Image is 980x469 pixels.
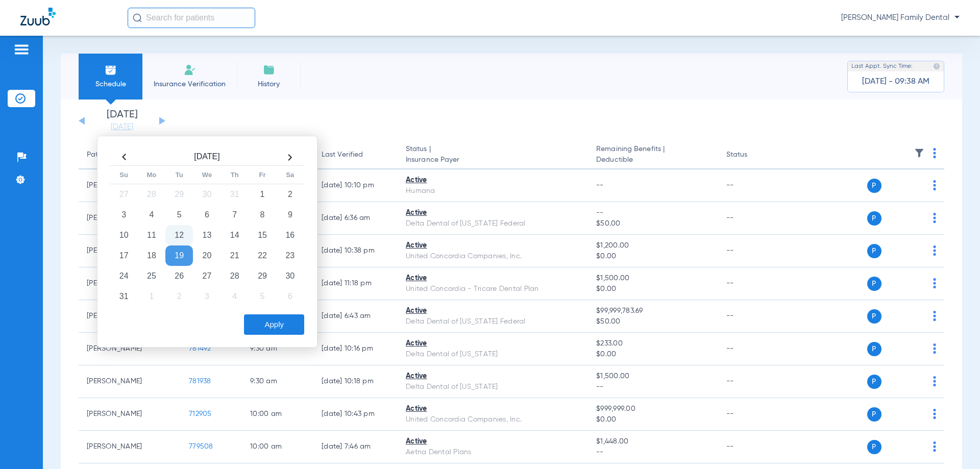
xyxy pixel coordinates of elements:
[867,244,881,258] span: P
[313,169,398,202] td: [DATE] 10:10 PM
[79,431,181,463] td: [PERSON_NAME]
[406,447,580,458] div: Aetna Dental Plans
[133,13,142,22] img: Search Icon
[406,436,580,447] div: Active
[596,306,709,316] span: $99,999,783.69
[87,150,173,160] div: Patient Name
[596,218,709,229] span: $50.00
[242,431,313,463] td: 10:00 AM
[867,440,881,454] span: P
[406,175,580,186] div: Active
[596,240,709,251] span: $1,200.00
[189,410,212,417] span: 712905
[596,414,709,425] span: $0.00
[596,338,709,349] span: $233.00
[313,333,398,365] td: [DATE] 10:16 PM
[79,365,181,398] td: [PERSON_NAME]
[867,277,881,291] span: P
[184,64,196,76] img: Manual Insurance Verification
[406,218,580,229] div: Delta Dental of [US_STATE] Federal
[313,202,398,235] td: [DATE] 6:36 AM
[596,251,709,262] span: $0.00
[718,333,787,365] td: --
[596,155,709,165] span: Deductible
[596,273,709,284] span: $1,500.00
[596,349,709,360] span: $0.00
[718,300,787,333] td: --
[933,63,940,70] img: last sync help info
[313,267,398,300] td: [DATE] 11:18 PM
[406,349,580,360] div: Delta Dental of [US_STATE]
[851,61,913,71] span: Last Appt. Sync Time:
[313,398,398,431] td: [DATE] 10:43 PM
[105,64,117,76] img: Schedule
[406,316,580,327] div: Delta Dental of [US_STATE] Federal
[13,43,30,56] img: hamburger-icon
[933,409,936,419] img: group-dot-blue.svg
[718,398,787,431] td: --
[406,240,580,251] div: Active
[242,398,313,431] td: 10:00 AM
[867,309,881,324] span: P
[867,342,881,356] span: P
[596,316,709,327] span: $50.00
[933,180,936,190] img: group-dot-blue.svg
[867,211,881,226] span: P
[718,169,787,202] td: --
[87,150,132,160] div: Patient Name
[406,284,580,294] div: United Concordia - Tricare Dental Plan
[718,431,787,463] td: --
[91,110,153,132] li: [DATE]
[933,376,936,386] img: group-dot-blue.svg
[929,420,980,469] div: Chat Widget
[313,365,398,398] td: [DATE] 10:18 PM
[596,404,709,414] span: $999,999.00
[867,375,881,389] span: P
[588,141,718,169] th: Remaining Benefits |
[313,431,398,463] td: [DATE] 7:46 AM
[867,407,881,422] span: P
[406,155,580,165] span: Insurance Payer
[914,148,924,158] img: filter.svg
[138,149,276,166] th: [DATE]
[596,208,709,218] span: --
[933,343,936,354] img: group-dot-blue.svg
[313,300,398,333] td: [DATE] 6:43 AM
[322,150,389,160] div: Last Verified
[406,414,580,425] div: United Concordia Companies, Inc.
[406,371,580,382] div: Active
[596,436,709,447] span: $1,448.00
[718,235,787,267] td: --
[406,306,580,316] div: Active
[718,365,787,398] td: --
[406,208,580,218] div: Active
[398,141,588,169] th: Status |
[718,267,787,300] td: --
[933,278,936,288] img: group-dot-blue.svg
[933,148,936,158] img: group-dot-blue.svg
[933,311,936,321] img: group-dot-blue.svg
[718,202,787,235] td: --
[596,382,709,392] span: --
[406,273,580,284] div: Active
[841,13,960,23] span: [PERSON_NAME] Family Dental
[406,382,580,392] div: Delta Dental of [US_STATE]
[406,338,580,349] div: Active
[86,79,135,89] span: Schedule
[242,333,313,365] td: 9:30 AM
[91,122,153,132] a: [DATE]
[189,345,211,352] span: 781492
[718,141,787,169] th: Status
[406,251,580,262] div: United Concordia Companies, Inc.
[189,443,213,450] span: 779508
[596,284,709,294] span: $0.00
[242,365,313,398] td: 9:30 AM
[189,378,211,385] span: 781938
[244,79,293,89] span: History
[263,64,275,76] img: History
[862,77,929,87] span: [DATE] - 09:38 AM
[79,398,181,431] td: [PERSON_NAME]
[596,371,709,382] span: $1,500.00
[406,404,580,414] div: Active
[933,213,936,223] img: group-dot-blue.svg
